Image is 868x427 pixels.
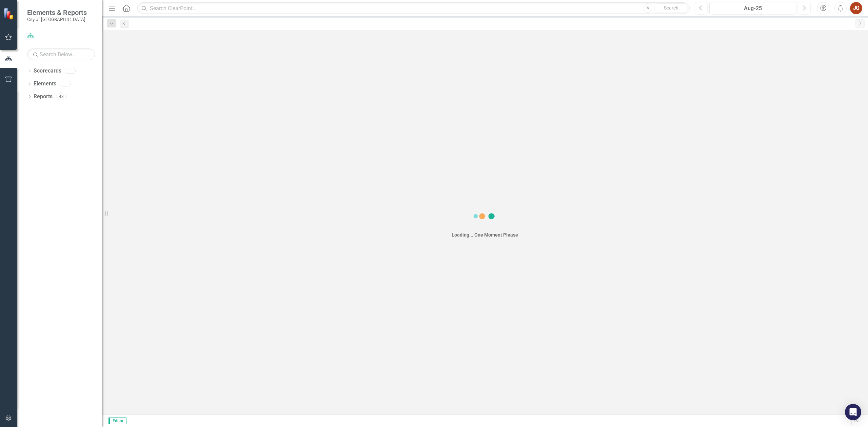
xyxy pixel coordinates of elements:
[27,48,95,60] input: Search Below...
[664,5,678,11] span: Search
[845,404,861,420] div: Open Intercom Messenger
[108,418,126,424] span: Editor
[27,8,87,17] span: Elements & Reports
[452,231,518,238] div: Loading... One Moment Please
[137,2,690,14] input: Search ClearPoint...
[850,2,862,14] button: JG
[34,67,61,75] a: Scorecards
[27,17,87,22] small: City of [GEOGRAPHIC_DATA]
[712,4,794,13] div: Aug-25
[34,80,56,88] a: Elements
[56,94,67,99] div: 43
[709,2,796,14] button: Aug-25
[34,93,53,101] a: Reports
[3,8,15,20] img: ClearPoint Strategy
[654,3,688,13] button: Search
